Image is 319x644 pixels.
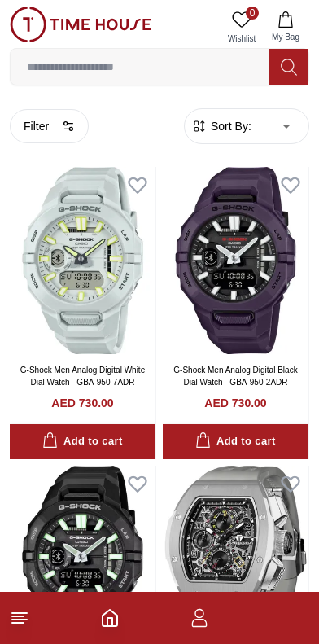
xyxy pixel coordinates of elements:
[208,118,251,134] span: Sort By:
[204,395,266,411] h4: AED 730.00
[221,33,262,45] span: Wishlist
[10,167,155,354] img: G-Shock Men Analog Digital White Dial Watch - GBA-950-7ADR
[173,366,297,387] a: G-Shock Men Analog Digital Black Dial Watch - GBA-950-2ADR
[265,31,306,43] span: My Bag
[42,432,122,451] div: Add to cart
[20,366,145,387] a: G-Shock Men Analog Digital White Dial Watch - GBA-950-7ADR
[246,7,259,20] span: 0
[10,424,155,459] button: Add to cart
[100,608,120,628] a: Home
[221,7,262,48] a: 0Wishlist
[10,7,151,42] img: ...
[51,395,113,411] h4: AED 730.00
[163,424,308,459] button: Add to cart
[195,432,275,451] div: Add to cart
[191,118,251,134] button: Sort By:
[10,109,89,143] button: Filter
[163,167,308,354] img: G-Shock Men Analog Digital Black Dial Watch - GBA-950-2ADR
[262,7,309,48] button: My Bag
